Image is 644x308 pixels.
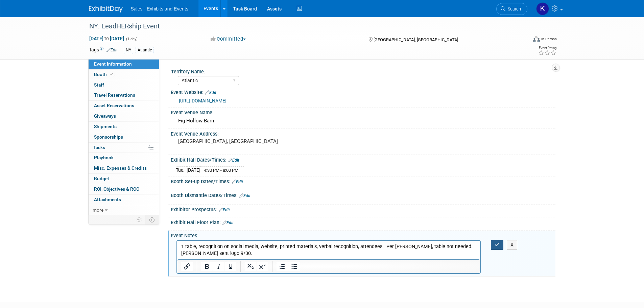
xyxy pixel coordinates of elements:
a: Travel Reservations [89,90,159,100]
a: Asset Reservations [89,101,159,111]
img: Kara Haven [536,2,549,15]
div: Exhibitor Prospectus: [171,205,555,213]
span: (1 day) [125,37,138,41]
a: [URL][DOMAIN_NAME] [179,98,226,103]
div: Event Website: [171,87,555,96]
a: Playbook [89,153,159,163]
span: to [103,36,110,41]
a: Edit [222,220,234,225]
div: NY [124,47,133,54]
span: Asset Reservations [94,103,134,108]
button: Committed [208,35,248,43]
div: Territory Name: [171,67,552,75]
span: Search [505,6,521,11]
a: more [89,205,159,215]
span: 4:30 PM - 8:00 PM [204,168,238,173]
div: Fig Hollow Barn [176,116,550,126]
a: Search [496,3,527,15]
a: ROI, Objectives & ROO [89,184,159,194]
span: ROI, Objectives & ROO [94,186,139,192]
pre: [GEOGRAPHIC_DATA], [GEOGRAPHIC_DATA] [178,138,324,144]
span: more [93,207,103,213]
button: Insert/edit link [181,262,193,271]
i: Booth reservation complete [110,72,113,76]
a: Sponsorships [89,132,159,142]
span: Tasks [93,145,105,150]
div: Booth Dismantle Dates/Times: [171,190,555,199]
span: Attachments [94,197,121,202]
span: Playbook [94,155,114,160]
iframe: Rich Text Area [177,241,480,259]
div: Atlantic [136,47,154,54]
button: Underline [225,262,236,271]
div: Event Format [487,35,557,45]
a: Edit [228,158,239,163]
td: Tue. [176,166,187,173]
div: Exhibit Hall Dates/Times: [171,155,555,164]
div: In-Person [541,37,557,42]
td: Tags [89,46,118,54]
span: Event Information [94,61,132,67]
a: Edit [232,180,243,184]
a: Edit [205,90,216,95]
span: Sales - Exhibits and Events [131,6,188,11]
td: [DATE] [187,166,200,173]
button: Bold [201,262,213,271]
div: Booth Set-up Dates/Times: [171,176,555,185]
td: Personalize Event Tab Strip [134,215,145,224]
a: Edit [239,193,251,198]
div: Exhibit Hall Floor Plan: [171,217,555,226]
a: Giveaways [89,111,159,121]
a: Event Information [89,59,159,69]
button: Numbered list [277,262,288,271]
span: [GEOGRAPHIC_DATA], [GEOGRAPHIC_DATA] [374,37,458,42]
div: NY: LeadHERship Event [87,20,517,32]
a: Budget [89,174,159,184]
a: Misc. Expenses & Credits [89,163,159,173]
button: X [507,240,518,250]
a: Edit [106,48,118,52]
a: Shipments [89,122,159,132]
img: Format-Inperson.png [533,36,540,42]
div: Event Venue Name: [171,108,555,116]
div: Event Notes: [171,231,555,239]
a: Staff [89,80,159,90]
div: Event Rating [538,46,556,50]
span: Staff [94,82,104,88]
div: Event Venue Address: [171,129,555,137]
span: Budget [94,176,109,181]
a: Edit [219,208,230,212]
button: Superscript [257,262,268,271]
a: Attachments [89,195,159,205]
span: Travel Reservations [94,92,135,98]
span: Sponsorships [94,134,123,140]
img: ExhibitDay [89,6,123,13]
a: Booth [89,70,159,80]
button: Italic [213,262,224,271]
span: Shipments [94,124,117,129]
button: Bullet list [288,262,300,271]
span: Misc. Expenses & Credits [94,165,147,171]
td: Toggle Event Tabs [145,215,159,224]
span: Booth [94,72,115,77]
a: Tasks [89,143,159,153]
span: [DATE] [DATE] [89,35,124,42]
button: Subscript [245,262,256,271]
span: Giveaways [94,113,116,119]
